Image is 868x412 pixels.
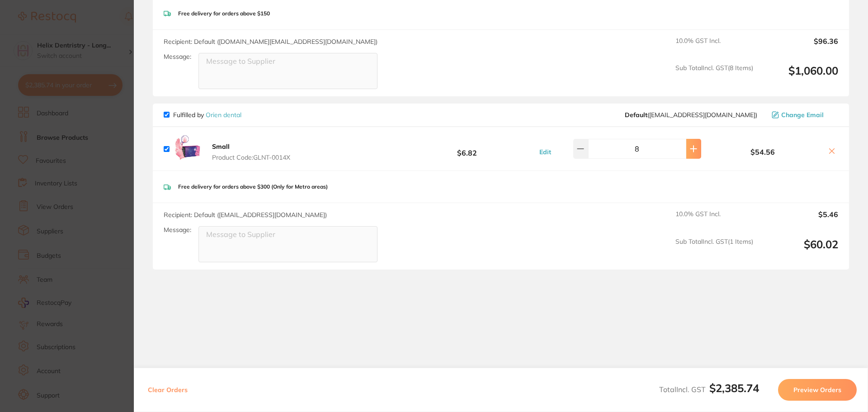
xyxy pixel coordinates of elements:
output: $1,060.00 [760,64,838,89]
span: Recipient: Default ( [DOMAIN_NAME][EMAIL_ADDRESS][DOMAIN_NAME] ) [164,38,377,46]
span: Sub Total Incl. GST ( 8 Items) [675,64,753,89]
button: Edit [537,148,554,156]
img: b3N5emltbQ [173,134,202,163]
a: Orien dental [206,111,241,119]
button: Preview Orders [778,379,857,401]
label: Message: [164,53,191,61]
p: Free delivery for orders above $300 (Only for Metro areas) [178,184,328,190]
span: sales@orien.com.au [625,111,757,118]
b: $54.56 [703,148,822,156]
button: Small Product Code:GLNT-0014X [209,142,293,161]
button: Change Email [769,111,838,119]
b: Default [625,111,647,119]
b: $6.82 [400,141,534,157]
button: Clear Orders [145,379,190,401]
label: Message: [164,226,191,234]
p: Free delivery for orders above $150 [178,10,270,17]
output: $60.02 [760,238,838,263]
p: Fulfilled by [173,111,241,118]
span: 10.0 % GST Incl. [675,210,753,230]
span: Total Incl. GST [659,385,759,394]
span: Change Email [781,111,824,118]
span: Sub Total Incl. GST ( 1 Items) [675,238,753,263]
output: $96.36 [760,37,838,57]
span: Recipient: Default ( [EMAIL_ADDRESS][DOMAIN_NAME] ) [164,211,327,219]
output: $5.46 [760,210,838,230]
span: Product Code: GLNT-0014X [212,154,290,161]
span: 10.0 % GST Incl. [675,37,753,57]
b: Small [212,142,230,151]
b: $2,385.74 [709,381,759,395]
